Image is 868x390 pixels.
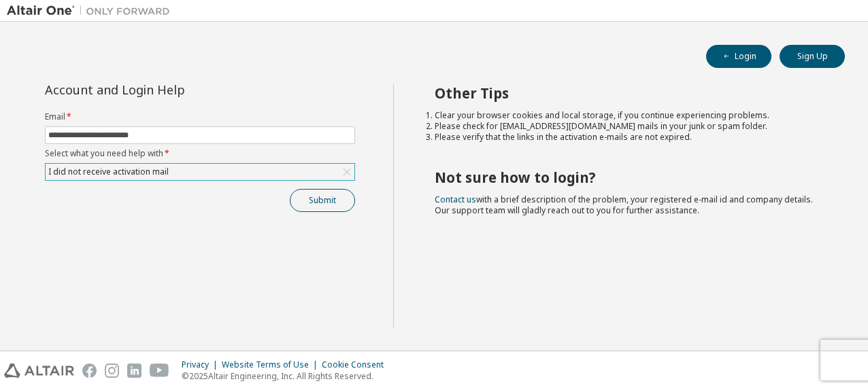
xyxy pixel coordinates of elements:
img: linkedin.svg [127,364,141,378]
img: instagram.svg [105,364,119,378]
li: Please verify that the links in the activation e-mails are not expired. [435,132,821,143]
h2: Other Tips [435,84,821,102]
h2: Not sure how to login? [435,169,821,186]
div: Account and Login Help [45,84,293,95]
span: with a brief description of the problem, your registered e-mail id and company details. Our suppo... [435,194,813,216]
div: Privacy [182,359,222,370]
li: Clear your browser cookies and local storage, if you continue experiencing problems. [435,110,821,121]
div: Cookie Consent [322,359,392,370]
label: Email [45,111,355,122]
button: Sign Up [780,45,845,68]
img: Altair One [7,4,177,18]
button: Submit [290,189,355,212]
div: I did not receive activation mail [46,164,171,179]
img: facebook.svg [82,364,97,378]
img: youtube.svg [150,364,169,378]
label: Select what you need help with [45,148,355,159]
div: Website Terms of Use [222,359,322,370]
div: I did not receive activation mail [46,164,354,180]
li: Please check for [EMAIL_ADDRESS][DOMAIN_NAME] mails in your junk or spam folder. [435,121,821,132]
p: © 2025 Altair Engineering, Inc. All Rights Reserved. [182,370,392,382]
button: Login [706,45,771,68]
a: Contact us [435,194,476,205]
img: altair_logo.svg [4,364,74,378]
